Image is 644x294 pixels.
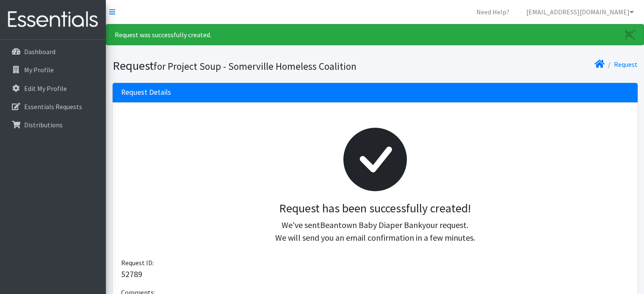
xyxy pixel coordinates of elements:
[24,121,63,129] p: Distributions
[520,3,641,20] a: [EMAIL_ADDRESS][DOMAIN_NAME]
[24,47,55,56] p: Dashboard
[113,58,372,73] h1: Request
[106,24,644,45] div: Request was successfully created.
[3,80,102,97] a: Edit My Profile
[470,3,516,20] a: Need Help?
[154,60,357,72] small: for Project Soup - Somerville Homeless Coalition
[3,43,102,60] a: Dashboard
[614,60,638,69] a: Request
[24,66,54,74] p: My Profile
[24,84,67,93] p: Edit My Profile
[128,219,622,244] p: We've sent your request. We will send you an email confirmation in a few minutes.
[24,102,82,111] p: Essentials Requests
[128,201,622,216] h3: Request has been successfully created!
[616,25,644,45] a: Close
[121,258,154,267] span: Request ID:
[121,88,171,97] h3: Request Details
[3,98,102,115] a: Essentials Requests
[3,61,102,78] a: My Profile
[3,5,102,34] img: HumanEssentials
[121,268,629,280] p: 52789
[320,220,422,230] span: Beantown Baby Diaper Bank
[3,116,102,133] a: Distributions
